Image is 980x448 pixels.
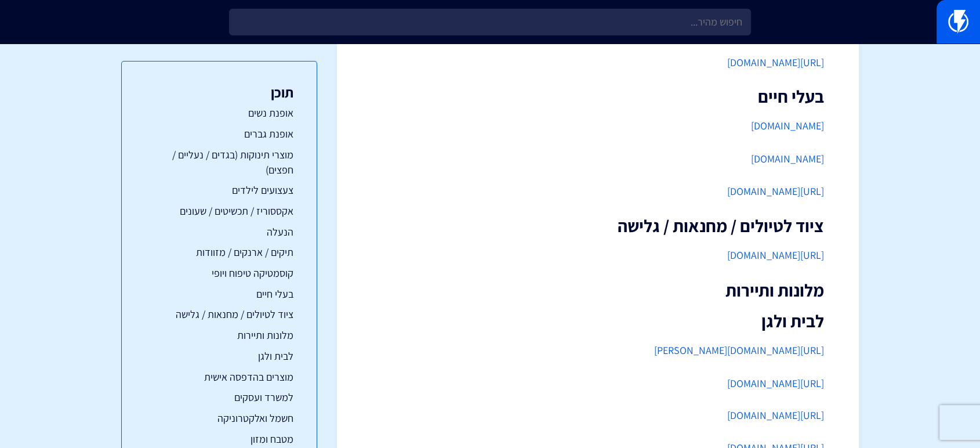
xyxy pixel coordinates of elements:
[145,85,293,100] h3: תוכן
[145,225,293,240] a: הנעלה
[727,409,824,422] a: [URL][DOMAIN_NAME]
[654,344,824,357] a: [URL][DOMAIN_NAME][PERSON_NAME]
[751,152,824,165] a: [DOMAIN_NAME]
[145,390,293,405] a: למשרד ועסקים
[145,328,293,343] a: מלונות ותיירות
[372,87,824,106] h2: בעלי חיים
[727,185,824,198] a: [URL][DOMAIN_NAME]
[145,204,293,219] a: אקססוריז / תכשיטים / שעונים
[145,127,293,142] a: אופנת גברים
[145,432,293,447] a: מטבח ומזון
[727,377,824,390] a: [URL][DOMAIN_NAME]
[145,147,293,177] a: מוצרי תינוקות (בגדים / נעליים / חפצים)
[145,370,293,385] a: מוצרים בהדפסה אישית
[145,287,293,302] a: בעלי חיים
[145,245,293,260] a: תיקים / ארנקים / מזוודות
[372,312,824,331] h2: לבית ולגן
[145,106,293,121] a: אופנת נשים
[145,183,293,198] a: צעצועים לילדים
[145,266,293,281] a: קוסמטיקה טיפוח ויופי
[727,56,824,69] a: [URL][DOMAIN_NAME]
[145,307,293,322] a: ציוד לטיולים / מחנאות / גלישה
[229,9,751,35] input: חיפוש מהיר...
[727,248,824,262] a: [URL][DOMAIN_NAME]
[145,349,293,364] a: לבית ולגן
[372,281,824,300] h2: מלונות ותיירות
[751,119,824,132] a: [DOMAIN_NAME]
[372,216,824,236] h2: ציוד לטיולים / מחנאות / גלישה
[145,411,293,426] a: חשמל ואלקטרוניקה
